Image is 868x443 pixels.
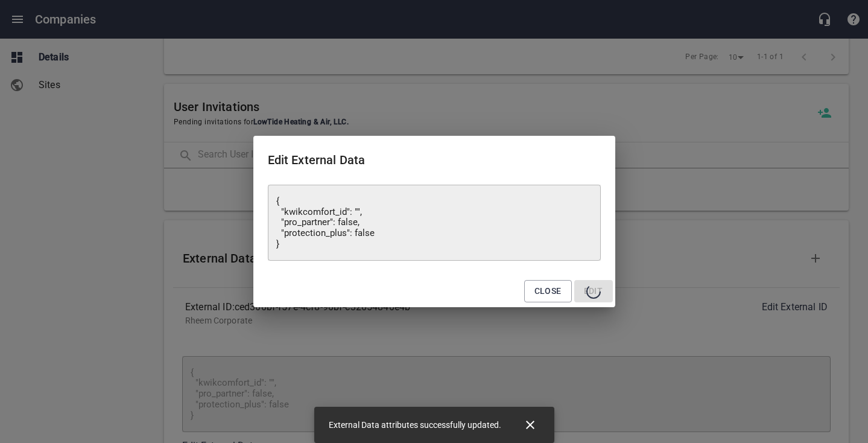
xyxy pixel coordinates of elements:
[516,410,545,439] button: Close
[276,196,592,250] textarea: { "kwikcomfort_id": "", "pro_partner": false, "protection_plus": false }
[268,150,601,170] h6: Edit External Data
[329,420,501,430] span: External Data attributes successfully updated.
[534,284,562,299] span: Close
[524,280,572,302] button: Close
